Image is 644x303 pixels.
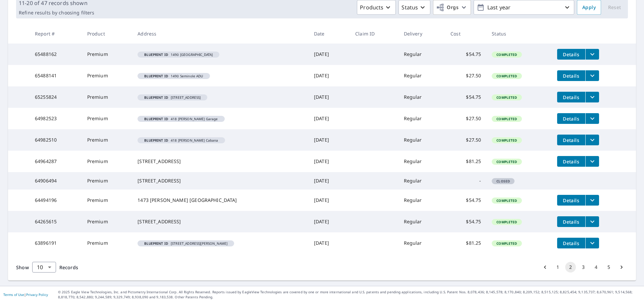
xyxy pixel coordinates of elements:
em: Blueprint ID [144,139,168,142]
a: Terms of Use [3,292,24,297]
nav: pagination navigation [539,262,628,273]
td: Regular [398,151,445,172]
button: filesDropdownBtn-64494196 [585,195,599,206]
td: Regular [398,190,445,211]
td: 65488162 [30,44,82,65]
span: Completed [492,95,521,100]
th: Cost [445,24,486,44]
p: Products [360,3,383,11]
td: Regular [398,86,445,108]
th: Delivery [398,24,445,44]
div: 1473 [PERSON_NAME] [GEOGRAPHIC_DATA] [138,197,303,204]
td: - [445,172,486,190]
td: [DATE] [309,108,350,129]
button: detailsBtn-65255824 [557,92,585,102]
th: Address [132,24,309,44]
span: Completed [492,52,521,57]
td: 63896191 [30,232,82,254]
span: Show [16,264,29,271]
button: Go to page 3 [578,262,589,273]
span: Apply [582,3,596,12]
td: [DATE] [309,65,350,86]
em: Blueprint ID [144,96,168,99]
span: Records [59,264,78,271]
span: Completed [492,198,521,203]
td: [DATE] [309,151,350,172]
button: detailsBtn-65488141 [557,70,585,81]
td: Premium [82,65,132,86]
button: filesDropdownBtn-65488162 [585,49,599,60]
td: 64964287 [30,151,82,172]
span: Completed [492,241,521,246]
th: Report # [30,24,82,44]
td: [DATE] [309,211,350,232]
td: [DATE] [309,129,350,151]
th: Product [82,24,132,44]
td: $81.25 [445,151,486,172]
p: Refine results by choosing filters [19,10,94,16]
td: Premium [82,44,132,65]
span: Completed [492,159,521,164]
td: 64494196 [30,190,82,211]
span: Closed [492,179,514,183]
th: Date [309,24,350,44]
td: Regular [398,108,445,129]
span: Details [561,137,581,143]
button: Go to page 5 [603,262,614,273]
td: Regular [398,129,445,151]
div: [STREET_ADDRESS] [138,218,303,225]
button: detailsBtn-64494196 [557,195,585,206]
td: $27.50 [445,129,486,151]
button: Go to next page [616,262,627,273]
td: Regular [398,172,445,190]
span: 1490 Seminole ADU [140,74,207,78]
a: Privacy Policy [26,292,48,297]
td: $27.50 [445,65,486,86]
div: Show 10 records [32,262,56,273]
p: | [3,293,48,297]
span: Details [561,219,581,225]
div: [STREET_ADDRESS] [138,177,303,184]
p: © 2025 Eagle View Technologies, Inc. and Pictometry International Corp. All Rights Reserved. Repo... [58,290,641,300]
td: 64982510 [30,129,82,151]
td: Premium [82,86,132,108]
td: 65255824 [30,86,82,108]
span: Completed [492,117,521,121]
span: 418 [PERSON_NAME] Cabana [140,139,222,142]
span: Completed [492,138,521,143]
p: Status [401,3,418,11]
button: detailsBtn-64982523 [557,113,585,124]
td: [DATE] [309,190,350,211]
th: Status [486,24,551,44]
div: [STREET_ADDRESS] [138,158,303,165]
td: $54.75 [445,190,486,211]
span: Details [561,158,581,165]
button: filesDropdownBtn-64964287 [585,156,599,167]
td: $27.50 [445,108,486,129]
button: detailsBtn-65488162 [557,49,585,60]
td: Regular [398,65,445,86]
span: Details [561,73,581,79]
button: detailsBtn-64964287 [557,156,585,167]
span: Details [561,197,581,204]
td: Regular [398,211,445,232]
button: Go to previous page [540,262,550,273]
button: detailsBtn-64982510 [557,135,585,145]
em: Blueprint ID [144,242,168,245]
td: Premium [82,172,132,190]
td: Premium [82,129,132,151]
td: Premium [82,151,132,172]
td: [DATE] [309,172,350,190]
td: Premium [82,211,132,232]
span: 418 [PERSON_NAME] Garage [140,117,222,121]
td: [DATE] [309,86,350,108]
button: detailsBtn-64265615 [557,216,585,227]
td: 64906494 [30,172,82,190]
span: [STREET_ADDRESS] [140,96,205,99]
td: $54.75 [445,44,486,65]
button: Go to page 1 [552,262,563,273]
div: 10 [32,258,56,277]
td: Premium [82,232,132,254]
td: Premium [82,190,132,211]
button: filesDropdownBtn-64265615 [585,216,599,227]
